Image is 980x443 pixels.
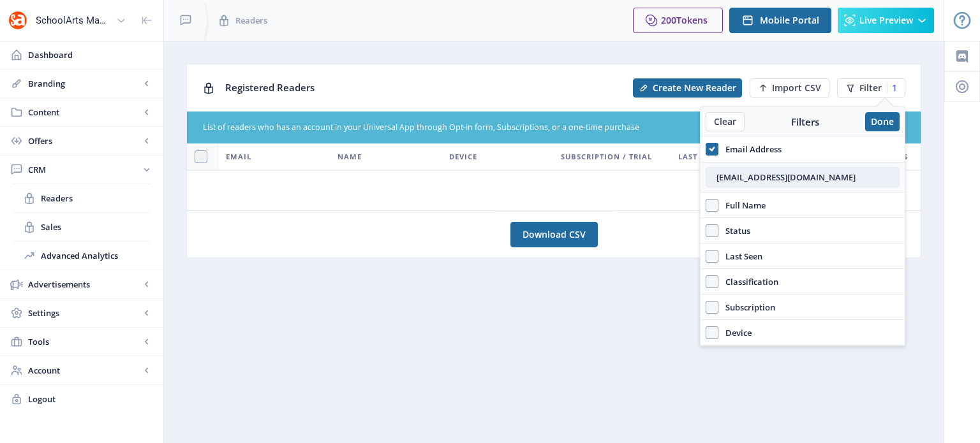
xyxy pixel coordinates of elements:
div: SchoolArts Magazine [36,6,111,34]
span: Tools [28,335,140,348]
span: Mobile Portal [760,15,819,25]
span: Live Preview [859,15,913,25]
span: Tokens [676,14,708,26]
button: Import CSV [750,78,829,98]
span: Content [28,106,140,119]
span: Subscription / Trial [561,149,652,164]
span: Email [226,149,251,164]
span: Dashboard [28,48,153,61]
span: Readers [235,14,267,27]
span: Device [449,149,477,164]
a: Download CSV [510,222,598,247]
button: Done [865,112,900,131]
a: New page [625,78,742,98]
span: Sales [41,221,151,233]
button: Mobile Portal [729,8,831,33]
span: Registered Readers [225,81,315,94]
span: Full Name [718,198,766,213]
span: Status [718,223,750,238]
img: properties.app_icon.png [8,10,28,31]
span: CRM [28,163,140,176]
span: Subscription [718,300,775,315]
button: Filter1 [837,78,905,98]
div: 1 [887,83,897,93]
a: Sales [13,213,151,241]
span: Import CSV [772,83,821,93]
span: Advanced Analytics [41,249,151,262]
button: Clear [706,112,745,131]
button: Create New Reader [633,78,742,98]
span: Account [28,364,140,377]
div: Filters [745,115,865,128]
span: Branding [28,77,140,90]
span: Email Address [718,142,782,157]
a: New page [742,78,829,98]
div: List of readers who has an account in your Universal App through Opt-in form, Subscriptions, or a... [203,122,829,134]
a: Readers [13,184,151,212]
span: Last Seen [718,249,762,264]
span: Logout [28,393,153,405]
a: Advanced Analytics [13,242,151,270]
button: Live Preview [838,8,934,33]
button: 200Tokens [633,8,723,33]
span: Classification [718,274,778,289]
span: Offers [28,134,140,147]
app-collection-view: Registered Readers [186,64,921,211]
span: Device [718,325,752,340]
span: Advertisements [28,278,140,291]
span: Name [338,149,362,164]
span: Filter [859,83,882,93]
span: Readers [41,192,151,205]
span: Create New Reader [653,83,736,93]
span: Last Seen [678,149,720,164]
span: Settings [28,307,140,319]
